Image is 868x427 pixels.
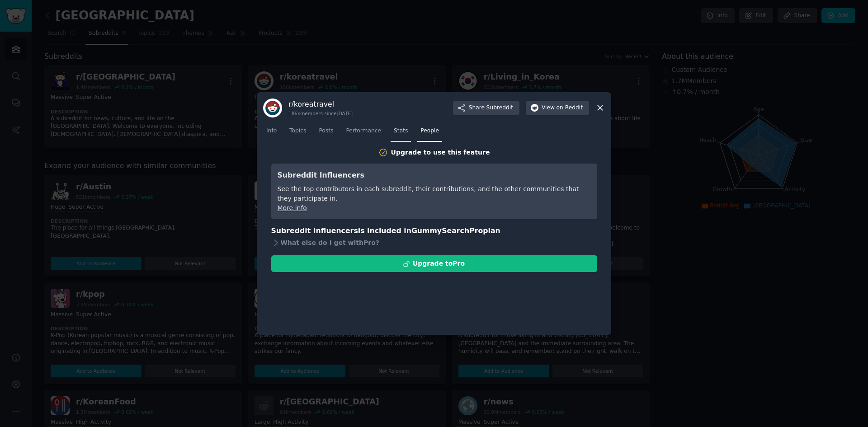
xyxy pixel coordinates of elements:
button: ShareSubreddit [453,101,519,115]
h3: Subreddit Influencers is included in plan [271,225,597,237]
span: Performance [346,127,381,135]
span: Stats [394,127,408,135]
div: See the top contributors in each subreddit, their contributions, and the other communities that t... [278,184,591,203]
a: Stats [391,124,411,142]
div: What else do I get with Pro ? [271,236,597,249]
span: Info [266,127,277,135]
button: Upgrade toPro [271,255,597,272]
a: Info [263,124,280,142]
span: Subreddit [486,104,513,112]
a: More info [278,204,307,211]
span: People [420,127,439,135]
img: koreatravel [263,99,282,117]
span: View [542,104,583,112]
button: Viewon Reddit [526,101,589,115]
a: People [417,124,442,142]
a: Performance [343,124,384,142]
span: Share [469,104,513,112]
a: Topics [286,124,309,142]
span: Topics [289,127,306,135]
h3: r/ koreatravel [288,99,353,109]
span: on Reddit [557,104,583,112]
h3: Subreddit Influencers [278,170,591,181]
div: 186k members since [DATE] [288,110,353,117]
a: Posts [316,124,336,142]
div: Upgrade to Pro [413,259,465,268]
span: GummySearch Pro [411,226,483,235]
span: Posts [319,127,333,135]
div: Upgrade to use this feature [391,148,490,157]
